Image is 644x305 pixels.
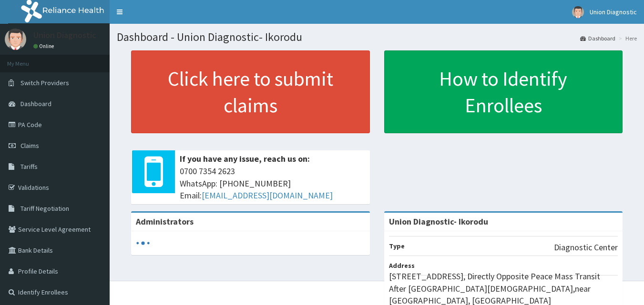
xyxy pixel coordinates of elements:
[20,99,51,108] span: Dashboard
[136,216,194,227] b: Administrators
[180,165,365,202] span: 0700 7354 2623 WhatsApp: [PHONE_NUMBER] Email:
[389,261,415,270] b: Address
[20,204,69,213] span: Tariff Negotiation
[5,29,26,50] img: User Image
[117,31,637,43] h1: Dashboard - Union Diagnostic- Ikorodu
[131,50,370,133] a: Click here to submit claims
[580,34,615,42] a: Dashboard
[389,242,405,250] b: Type
[20,79,69,87] span: Switch Providers
[202,190,333,201] a: [EMAIL_ADDRESS][DOMAIN_NAME]
[616,34,637,42] li: Here
[590,8,637,16] span: Union Diagnostic
[554,241,618,254] p: Diagnostic Center
[384,50,623,133] a: How to Identify Enrollees
[180,153,310,164] b: If you have any issue, reach us on:
[20,162,38,171] span: Tariffs
[20,141,39,150] span: Claims
[33,43,56,49] a: Online
[136,236,150,250] svg: audio-loading
[572,6,584,18] img: User Image
[33,31,96,39] p: Union Diagnostic
[389,216,488,227] strong: Union Diagnostic- Ikorodu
